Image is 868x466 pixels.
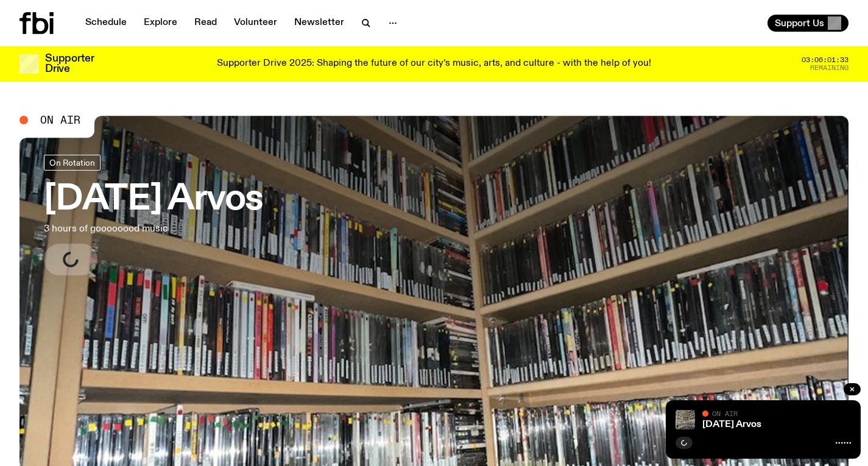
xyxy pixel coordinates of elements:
h3: Supporter Drive [45,54,94,74]
img: A corner shot of the fbi music library [676,410,695,429]
p: 3 hours of goooooood music [44,222,263,236]
span: 03:06:01:33 [802,57,849,63]
a: Schedule [78,15,134,32]
a: Volunteer [227,15,284,32]
a: [DATE] Arvos3 hours of goooooood music [44,155,263,275]
h3: [DATE] Arvos [44,183,263,217]
span: On Air [40,115,80,125]
span: Support Us [775,18,824,29]
span: Remaining [810,65,849,71]
span: On Rotation [49,158,95,167]
a: On Rotation [44,155,101,171]
a: [DATE] Arvos [702,420,761,429]
a: Explore [136,15,185,32]
a: Read [187,15,224,32]
a: Newsletter [287,15,351,32]
span: On Air [712,409,738,417]
button: Support Us [767,15,849,32]
p: Supporter Drive 2025: Shaping the future of our city’s music, arts, and culture - with the help o... [217,58,651,69]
